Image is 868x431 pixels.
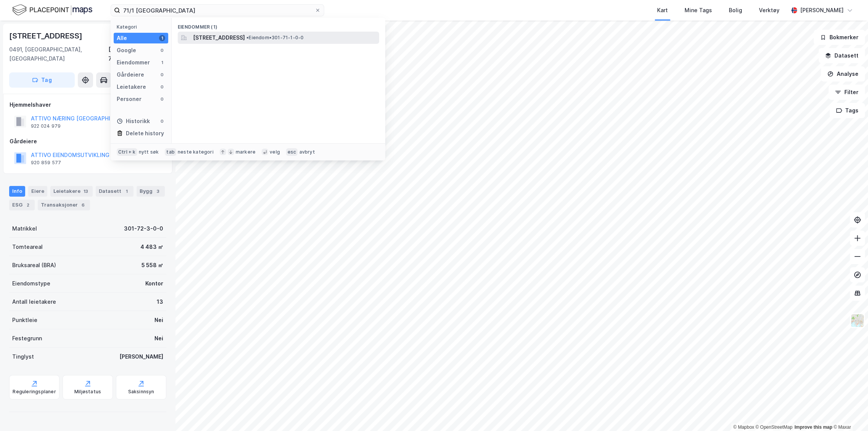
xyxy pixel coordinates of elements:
div: 3 [154,187,162,195]
div: Matrikkel [12,224,37,233]
div: 301-72-3-0-0 [124,224,163,233]
span: [STREET_ADDRESS] [193,33,245,42]
div: 4 483 ㎡ [140,242,163,252]
div: [PERSON_NAME] [800,6,844,15]
div: [GEOGRAPHIC_DATA], 72/3 [108,45,166,63]
div: Miljøstatus [74,389,101,395]
div: Mine Tags [685,6,712,15]
div: 0 [159,84,165,90]
div: Kategori [117,24,168,30]
button: Datasett [818,48,865,63]
div: 0 [159,96,165,102]
a: OpenStreetMap [755,425,792,430]
div: 1 [159,35,165,41]
div: tab [165,148,176,156]
div: 1 [123,187,130,195]
button: Filter [828,85,865,100]
span: Eiendom • 301-71-1-0-0 [246,35,304,41]
div: 0 [159,118,165,124]
div: Leietakere [50,186,93,197]
div: Tomteareal [12,242,43,252]
div: 0 [159,72,165,78]
div: 13 [157,297,163,306]
div: Tinglyst [12,352,34,361]
div: 2 [24,201,32,209]
div: [STREET_ADDRESS] [9,30,84,42]
div: Saksinnsyn [128,389,154,395]
button: Tag [9,72,75,88]
div: Eiendommer [117,58,150,67]
div: markere [236,149,256,155]
div: Kontrollprogram for chat [830,394,868,431]
div: Historikk [117,117,150,126]
div: Ctrl + k [117,148,137,156]
div: 0 [159,47,165,53]
div: Kontor [145,279,163,288]
button: Bokmerker [813,30,865,45]
div: Nei [154,334,163,343]
div: Festegrunn [12,334,42,343]
div: neste kategori [178,149,214,155]
div: Reguleringsplaner [13,389,56,395]
img: logo.f888ab2527a4732fd821a326f86c7f29.svg [12,3,92,17]
div: Personer [117,95,141,104]
div: 0491, [GEOGRAPHIC_DATA], [GEOGRAPHIC_DATA] [9,45,108,63]
div: Leietakere [117,82,146,91]
div: Hjemmelshaver [10,100,166,109]
div: Info [9,186,25,197]
div: Verktøy [759,6,780,15]
div: Bygg [137,186,165,197]
button: Analyse [821,66,865,82]
span: • [246,35,249,40]
div: 920 859 577 [31,160,61,166]
div: 6 [79,201,87,209]
div: [PERSON_NAME] [119,352,163,361]
div: velg [270,149,280,155]
div: Gårdeiere [117,70,144,79]
div: esc [286,148,298,156]
div: Kart [657,6,668,15]
div: Transaksjoner [38,200,90,210]
div: Datasett [96,186,133,197]
img: Z [850,313,865,328]
div: 13 [82,187,90,195]
div: Bolig [729,6,742,15]
input: Søk på adresse, matrikkel, gårdeiere, leietakere eller personer [120,5,315,16]
div: nytt søk [139,149,159,155]
div: Bruksareal (BRA) [12,261,56,270]
div: Eiere [28,186,47,197]
a: Improve this map [794,425,832,430]
div: ESG [9,200,35,210]
div: Punktleie [12,316,37,325]
div: Google [117,46,136,55]
a: Mapbox [733,425,754,430]
div: Antall leietakere [12,297,56,306]
div: Delete history [126,129,164,138]
div: 922 024 979 [31,123,61,129]
iframe: Chat Widget [830,394,868,431]
div: Eiendommer (1) [172,18,385,32]
div: Nei [154,316,163,325]
div: Alle [117,34,127,43]
div: 5 558 ㎡ [141,261,163,270]
div: 1 [159,59,165,66]
div: Gårdeiere [10,137,166,146]
div: Eiendomstype [12,279,50,288]
button: Tags [829,103,865,118]
div: avbryt [299,149,315,155]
